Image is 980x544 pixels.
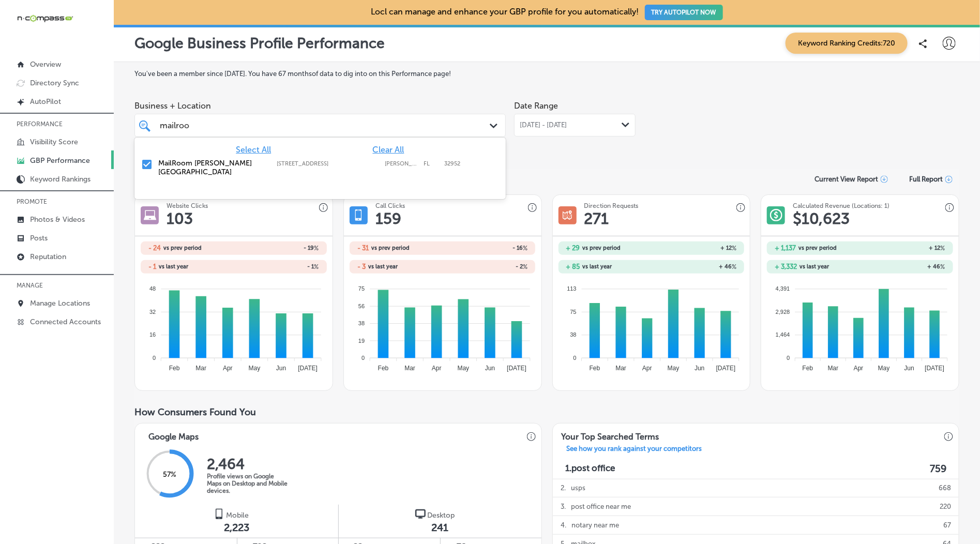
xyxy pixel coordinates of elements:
[223,365,233,372] tspan: Apr
[930,463,946,475] label: 759
[800,264,829,269] span: vs last year
[214,509,224,519] img: logo
[571,497,631,516] p: post office near me
[148,244,161,252] h2: - 24
[695,365,704,372] tspan: Jun
[584,209,609,228] h1: 271
[828,365,839,372] tspan: Mar
[357,244,369,252] h2: - 31
[30,318,101,326] p: Connected Accounts
[570,309,576,315] tspan: 75
[234,245,319,252] h2: - 19
[148,263,156,270] h2: - 1
[371,245,410,251] span: vs prev period
[30,79,79,87] p: Directory Sync
[314,263,319,270] span: %
[357,263,366,270] h2: - 3
[566,244,580,252] h2: + 29
[520,121,567,129] span: [DATE] - [DATE]
[432,521,449,534] span: 241
[732,245,736,252] span: %
[30,138,78,146] p: Visibility Score
[196,365,207,372] tspan: Mar
[645,5,723,20] button: TRY AUTOPILOT NOW
[571,479,585,497] p: usps
[361,355,365,361] tspan: 0
[485,365,495,372] tspan: Jun
[404,365,415,372] tspan: Mar
[803,365,813,372] tspan: Feb
[134,35,385,52] p: Google Business Profile Performance
[249,365,261,372] tspan: May
[904,365,914,372] tspan: Jun
[149,309,156,315] tspan: 32
[786,33,908,54] span: Keyword Ranking Credits: 720
[227,511,249,520] span: Mobile
[775,244,796,252] h2: + 1,137
[514,101,558,111] label: Date Range
[134,101,506,111] span: Business + Location
[458,365,470,372] tspan: May
[565,463,615,475] p: 1. post office
[651,245,736,252] h2: + 12
[939,479,951,497] p: 668
[651,263,736,270] h2: + 46
[776,285,790,292] tspan: 4,391
[716,365,735,372] tspan: [DATE]
[815,176,878,184] p: Current View Report
[30,234,48,243] p: Posts
[140,424,207,445] h3: Google Maps
[149,331,156,338] tspan: 16
[276,365,286,372] tspan: Jun
[940,497,951,516] p: 220
[375,209,401,228] h1: 159
[941,263,945,270] span: %
[298,365,318,372] tspan: [DATE]
[149,285,156,292] tspan: 48
[415,509,426,519] img: logo
[30,156,90,165] p: GBP Performance
[378,365,389,372] tspan: Feb
[134,406,256,418] span: How Consumers Found You
[30,252,66,261] p: Reputation
[523,263,527,270] span: %
[30,175,91,184] p: Keyword Rankings
[615,365,626,372] tspan: Mar
[358,285,365,292] tspan: 75
[375,202,405,209] h3: Call Clicks
[277,160,380,167] label: 137 S Courtenay Pkwy
[776,331,790,338] tspan: 1,464
[642,365,652,372] tspan: Apr
[583,245,621,251] span: vs prev period
[793,202,889,209] h3: Calculated Revenue (Locations: 1)
[159,264,188,269] span: vs last year
[314,245,319,252] span: %
[909,175,943,183] span: Full Report
[236,145,271,155] span: Select All
[30,60,61,69] p: Overview
[30,299,90,308] p: Manage Locations
[424,160,439,167] label: FL
[153,355,156,361] tspan: 0
[17,13,73,23] img: 660ab0bf-5cc7-4cb8-ba1c-48b5ae0f18e60NCTV_CLogo_TV_Black_-500x88.png
[854,365,864,372] tspan: Apr
[943,516,951,534] p: 67
[444,160,460,167] label: 32952
[167,202,208,209] h3: Website Clicks
[167,209,193,228] h1: 103
[589,365,600,372] tspan: Feb
[787,355,790,361] tspan: 0
[443,245,528,252] h2: - 16
[432,365,442,372] tspan: Apr
[358,338,365,344] tspan: 19
[358,320,365,326] tspan: 38
[428,511,455,520] span: Desktop
[793,209,850,228] h1: $ 10,623
[553,424,667,445] h3: Your Top Searched Terms
[207,473,290,494] p: Profile views on Google Maps on Desktop and Mobile devices.
[523,245,527,252] span: %
[558,445,710,456] a: See how you rank against your competitors
[776,309,790,315] tspan: 2,928
[30,215,85,224] p: Photos & Videos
